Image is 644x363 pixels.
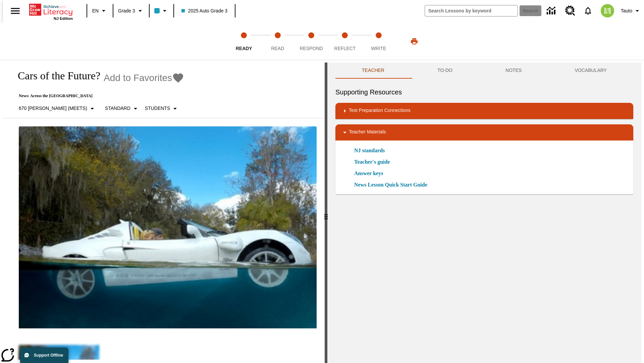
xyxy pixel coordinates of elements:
[92,7,99,14] span: EN
[335,63,411,79] button: Teacher
[354,147,389,155] a: NJ standards
[404,35,425,47] button: Print
[335,103,633,119] div: Test Preparation Connections
[145,105,170,112] p: Students
[349,128,386,136] p: Teacher Materials
[236,46,252,51] span: Ready
[11,93,184,98] p: News: Across the [GEOGRAPHIC_DATA]
[54,16,73,21] span: NJ Edition
[5,1,25,21] button: Open side menu
[561,2,579,20] a: Resource Center, Will open in new tab
[325,63,327,363] div: Press Enter or Spacebar and then press right and left arrow keys to move the slider
[292,23,331,60] button: Respond step 3 of 5
[543,2,561,20] a: Data Center
[335,87,633,97] h6: Supporting Resources
[425,5,518,16] input: search field
[325,23,364,60] button: Reflect step 4 of 5
[181,7,228,14] span: 2025 Auto Grade 3
[11,70,100,82] h1: Cars of the Future?
[152,5,171,17] button: Class color is light blue. Change class color
[349,107,411,115] p: Test Preparation Connections
[34,353,63,358] span: Support Offline
[104,72,184,84] button: Add to Favorites - Cars of the Future?
[142,103,182,115] button: Select Student
[20,348,68,363] button: Support Offline
[335,124,633,140] div: Teacher Materials
[271,46,284,51] span: Read
[327,63,641,363] div: activity
[354,158,390,166] a: Teacher's guide, Will open in new browser window or tab
[359,23,398,60] button: Write step 5 of 5
[371,46,386,51] span: Write
[19,126,317,328] img: High-tech automobile treading water.
[601,4,614,17] img: avatar image
[102,103,142,115] button: Scaffolds, Standard
[118,7,135,14] span: Grade 3
[335,63,633,79] div: Instructional Panel Tabs
[29,2,73,21] div: Home
[618,5,644,17] button: Profile/Settings
[105,105,130,112] p: Standard
[597,2,618,19] button: Select a new avatar
[16,103,99,115] button: Select Lexile, 670 Lexile (Meets)
[354,181,427,189] a: News Lesson Quick Start Guide, Will open in new browser window or tab
[354,169,383,177] a: Answer keys, Will open in new browser window or tab
[19,105,87,112] p: 670 [PERSON_NAME] (Meets)
[115,5,147,17] button: Grade: Grade 3, Select a grade
[104,73,172,83] span: Add to Favorites
[579,2,597,19] a: Notifications
[621,7,632,14] span: Tauto
[479,63,548,79] button: NOTES
[548,63,633,79] button: VOCABULARY
[411,63,479,79] button: TO-DO
[334,46,356,51] span: Reflect
[300,46,323,51] span: Respond
[89,5,111,17] button: Language: EN, Select a language
[3,63,325,360] div: reading
[224,23,263,60] button: Ready step 1 of 5
[258,23,297,60] button: Read step 2 of 5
